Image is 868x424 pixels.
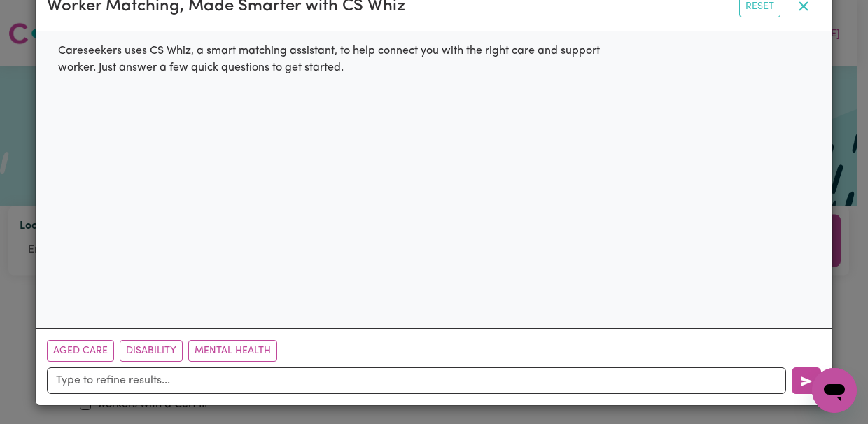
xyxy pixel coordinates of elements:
[188,340,277,362] button: Mental Health
[47,367,786,394] input: Type to refine results...
[812,368,857,413] iframe: Button to launch messaging window
[47,31,628,87] div: Careseekers uses CS Whiz, a smart matching assistant, to help connect you with the right care and...
[120,340,183,362] button: Disability
[47,340,114,362] button: Aged Care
